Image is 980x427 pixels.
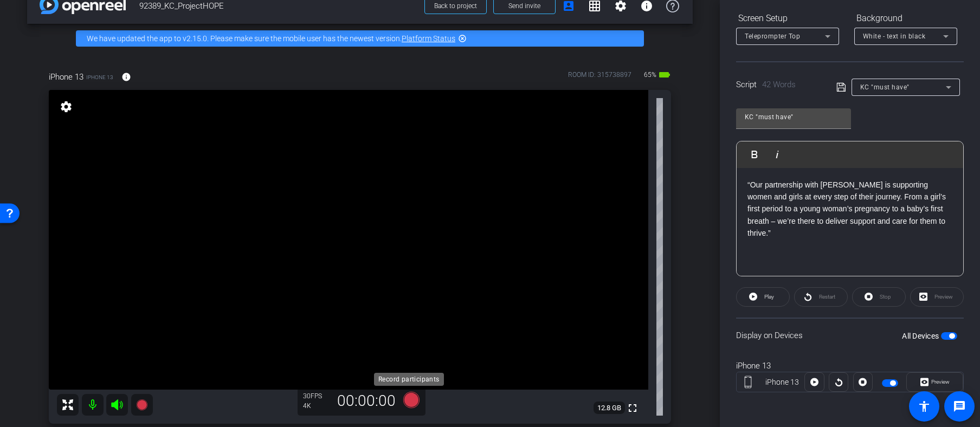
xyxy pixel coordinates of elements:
div: Background [854,9,957,28]
a: Platform Status [402,34,455,43]
span: iPhone 13 [86,73,113,81]
div: We have updated the app to v2.15.0. Please make sure the mobile user has the newest version. [76,30,644,47]
div: 4K [303,402,330,410]
mat-icon: message [953,400,966,413]
span: 12.8 GB [594,402,625,415]
div: Script [736,79,821,91]
div: Display on Devices [736,318,964,353]
div: iPhone 13 [736,360,964,372]
div: iPhone 13 [759,377,805,388]
div: Screen Setup [736,9,839,28]
div: 00:00:00 [330,392,403,410]
mat-icon: battery_std [658,68,671,81]
span: Send invite [508,2,540,10]
span: 42 Words [762,80,796,89]
label: All Devices [902,331,941,341]
span: iPhone 13 [49,71,83,83]
span: Back to project [434,2,477,10]
mat-icon: info [121,72,131,82]
div: Record participants [374,373,444,386]
span: White - text in black [863,33,926,40]
span: Preview [931,379,950,385]
mat-icon: highlight_off [458,34,467,43]
span: FPS [311,392,322,400]
span: KC "must have" [860,83,910,91]
mat-icon: accessibility [918,400,931,413]
span: Teleprompter Top [745,33,800,40]
span: 65% [642,66,658,83]
button: Preview [906,372,963,392]
span: “Our partnership with [PERSON_NAME] is supporting women and girls at every step of their journey.... [747,180,946,238]
div: 30 [303,392,330,400]
mat-icon: settings [59,100,74,113]
button: Play [736,287,790,307]
div: ROOM ID: 315738897 [568,70,631,86]
span: Play [764,294,774,300]
input: Title [745,111,842,124]
mat-icon: fullscreen [626,402,639,415]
